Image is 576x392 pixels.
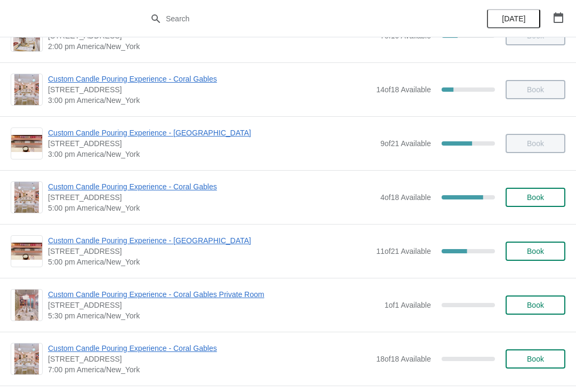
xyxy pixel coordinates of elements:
[48,95,371,106] span: 3:00 pm America/New_York
[506,295,565,315] button: Book
[380,193,431,202] span: 4 of 18 Available
[385,301,431,309] span: 1 of 1 Available
[48,138,375,149] span: [STREET_ADDRESS]
[15,290,38,321] img: Custom Candle Pouring Experience - Coral Gables Private Room | 154 Giralda Avenue, Coral Gables, ...
[48,300,379,310] span: [STREET_ADDRESS]
[48,181,375,192] span: Custom Candle Pouring Experience - Coral Gables
[11,135,42,153] img: Custom Candle Pouring Experience - Fort Lauderdale | 914 East Las Olas Boulevard, Fort Lauderdale...
[14,343,39,374] img: Custom Candle Pouring Experience - Coral Gables | 154 Giralda Avenue, Coral Gables, FL, USA | 7:0...
[48,343,371,354] span: Custom Candle Pouring Experience - Coral Gables
[48,235,371,246] span: Custom Candle Pouring Experience - [GEOGRAPHIC_DATA]
[48,364,371,375] span: 7:00 pm America/New_York
[380,139,431,148] span: 9 of 21 Available
[48,74,371,84] span: Custom Candle Pouring Experience - Coral Gables
[165,9,432,28] input: Search
[48,203,375,213] span: 5:00 pm America/New_York
[14,74,39,105] img: Custom Candle Pouring Experience - Coral Gables | 154 Giralda Avenue, Coral Gables, FL, USA | 3:0...
[48,354,371,364] span: [STREET_ADDRESS]
[502,14,525,23] span: [DATE]
[48,149,375,159] span: 3:00 pm America/New_York
[48,84,371,95] span: [STREET_ADDRESS]
[527,355,544,363] span: Book
[527,301,544,309] span: Book
[506,242,565,261] button: Book
[48,41,375,52] span: 2:00 pm America/New_York
[48,127,375,138] span: Custom Candle Pouring Experience - [GEOGRAPHIC_DATA]
[376,85,431,94] span: 14 of 18 Available
[48,192,375,203] span: [STREET_ADDRESS]
[506,349,565,369] button: Book
[527,247,544,255] span: Book
[11,243,42,260] img: Custom Candle Pouring Experience - Fort Lauderdale | 914 East Las Olas Boulevard, Fort Lauderdale...
[14,182,39,213] img: Custom Candle Pouring Experience - Coral Gables | 154 Giralda Avenue, Coral Gables, FL, USA | 5:0...
[376,247,431,255] span: 11 of 21 Available
[48,310,379,321] span: 5:30 pm America/New_York
[48,246,371,257] span: [STREET_ADDRESS]
[487,9,540,28] button: [DATE]
[48,289,379,300] span: Custom Candle Pouring Experience - Coral Gables Private Room
[376,355,431,363] span: 18 of 18 Available
[527,193,544,202] span: Book
[48,257,371,267] span: 5:00 pm America/New_York
[506,188,565,207] button: Book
